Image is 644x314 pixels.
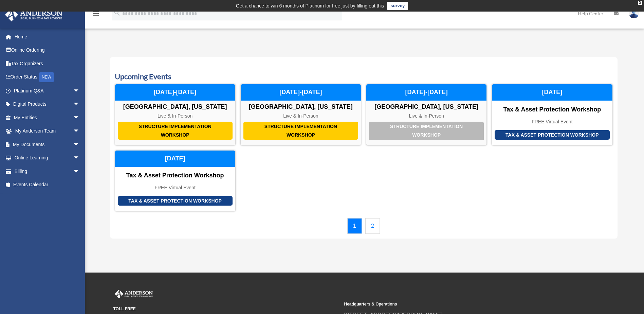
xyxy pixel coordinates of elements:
[73,111,87,125] span: arrow_drop_down
[347,218,362,234] a: 1
[113,9,121,17] i: search
[73,98,87,111] span: arrow_drop_down
[5,151,90,165] a: Online Learningarrow_drop_down
[5,43,90,57] a: Online Ordering
[115,150,236,211] a: Tax & Asset Protection Workshop Tax & Asset Protection Workshop FREE Virtual Event [DATE]
[115,71,613,82] h3: Upcoming Events
[92,12,100,18] a: menu
[115,151,235,167] div: [DATE]
[366,103,486,111] div: [GEOGRAPHIC_DATA], [US_STATE]
[113,290,154,298] img: Anderson Advisors Platinum Portal
[73,164,87,178] span: arrow_drop_down
[629,8,639,18] img: User Pic
[492,106,612,114] div: Tax & Asset Protection Workshop
[387,2,408,10] a: survey
[5,57,90,70] a: Tax Organizers
[5,98,90,111] a: Digital Productsarrow_drop_down
[492,119,612,125] div: FREE Virtual Event
[118,122,233,140] div: Structure Implementation Workshop
[5,111,90,124] a: My Entitiesarrow_drop_down
[240,84,361,145] a: Structure Implementation Workshop [GEOGRAPHIC_DATA], [US_STATE] Live & In-Person [DATE]-[DATE]
[115,103,235,111] div: [GEOGRAPHIC_DATA], [US_STATE]
[39,72,54,82] div: NEW
[243,122,358,140] div: Structure Implementation Workshop
[638,1,642,5] div: close
[366,84,487,145] a: Structure Implementation Workshop [GEOGRAPHIC_DATA], [US_STATE] Live & In-Person [DATE]-[DATE]
[115,84,236,145] a: Structure Implementation Workshop [GEOGRAPHIC_DATA], [US_STATE] Live & In-Person [DATE]-[DATE]
[73,84,87,98] span: arrow_drop_down
[5,30,90,43] a: Home
[113,306,339,313] small: TOLL FREE
[5,164,90,178] a: Billingarrow_drop_down
[366,113,486,119] div: Live & In-Person
[241,84,361,101] div: [DATE]-[DATE]
[5,138,90,151] a: My Documentsarrow_drop_down
[5,124,90,138] a: My Anderson Teamarrow_drop_down
[73,151,87,165] span: arrow_drop_down
[344,301,570,308] small: Headquarters & Operations
[365,218,380,234] a: 2
[369,122,484,140] div: Structure Implementation Workshop
[115,84,235,101] div: [DATE]-[DATE]
[241,113,361,119] div: Live & In-Person
[495,130,609,140] div: Tax & Asset Protection Workshop
[92,10,100,18] i: menu
[492,84,612,101] div: [DATE]
[5,178,87,192] a: Events Calendar
[115,185,235,191] div: FREE Virtual Event
[73,138,87,152] span: arrow_drop_down
[236,2,384,10] div: Get a chance to win 6 months of Platinum for free just by filling out this
[118,196,233,206] div: Tax & Asset Protection Workshop
[241,103,361,111] div: [GEOGRAPHIC_DATA], [US_STATE]
[115,172,235,179] div: Tax & Asset Protection Workshop
[5,70,90,84] a: Order StatusNEW
[5,84,90,98] a: Platinum Q&Aarrow_drop_down
[492,84,612,145] a: Tax & Asset Protection Workshop Tax & Asset Protection Workshop FREE Virtual Event [DATE]
[3,8,65,21] img: Anderson Advisors Platinum Portal
[115,113,235,119] div: Live & In-Person
[73,124,87,138] span: arrow_drop_down
[366,84,486,101] div: [DATE]-[DATE]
